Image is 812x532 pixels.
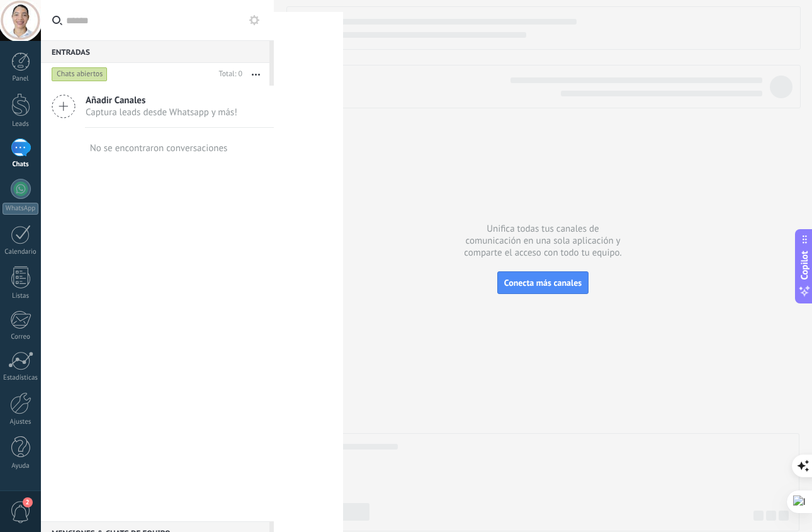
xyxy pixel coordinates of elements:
span: Añadir Canales [86,94,237,106]
div: Correo [3,333,39,341]
div: Panel [3,75,39,83]
div: Total: 0 [214,68,242,81]
div: WhatsApp [3,203,38,215]
span: Captura leads desde Whatsapp y más! [86,106,237,118]
div: Estadísticas [3,374,39,382]
div: Ajustes [3,418,39,426]
div: Leads [3,120,39,128]
div: Entradas [41,40,269,63]
div: Chats [3,161,39,169]
div: Calendario [3,248,39,256]
div: Ayuda [3,462,39,470]
div: Listas [3,292,39,300]
div: No se encontraron conversaciones [90,142,228,154]
div: Chats abiertos [52,67,108,82]
span: Conecta más canales [504,277,582,288]
button: Conecta más canales [497,271,589,294]
button: Más [242,63,269,86]
span: Copilot [798,251,811,280]
span: 2 [23,497,33,507]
